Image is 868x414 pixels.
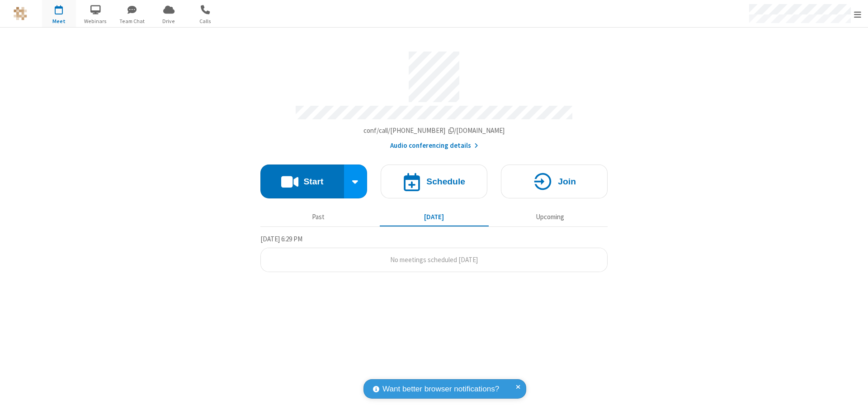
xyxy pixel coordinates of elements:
[79,17,113,25] span: Webinars
[264,208,373,226] button: Past
[382,383,499,395] span: Want better browser notifications?
[260,234,608,273] section: Today's Meetings
[381,165,487,198] button: Schedule
[363,126,505,135] span: Copy my meeting room link
[152,17,186,25] span: Drive
[390,255,478,264] span: No meetings scheduled [DATE]
[558,177,576,186] h4: Join
[363,126,505,136] button: Copy my meeting room linkCopy my meeting room link
[14,7,27,20] img: QA Selenium DO NOT DELETE OR CHANGE
[115,17,149,25] span: Team Chat
[42,17,76,25] span: Meet
[495,208,604,226] button: Upcoming
[260,45,608,151] section: Account details
[380,208,489,226] button: [DATE]
[390,141,478,151] button: Audio conferencing details
[344,165,368,198] div: Start conference options
[260,165,344,198] button: Start
[303,177,323,186] h4: Start
[501,165,608,198] button: Join
[845,390,861,408] iframe: Chat
[260,235,302,243] span: [DATE] 6:29 PM
[426,177,465,186] h4: Schedule
[189,17,222,25] span: Calls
